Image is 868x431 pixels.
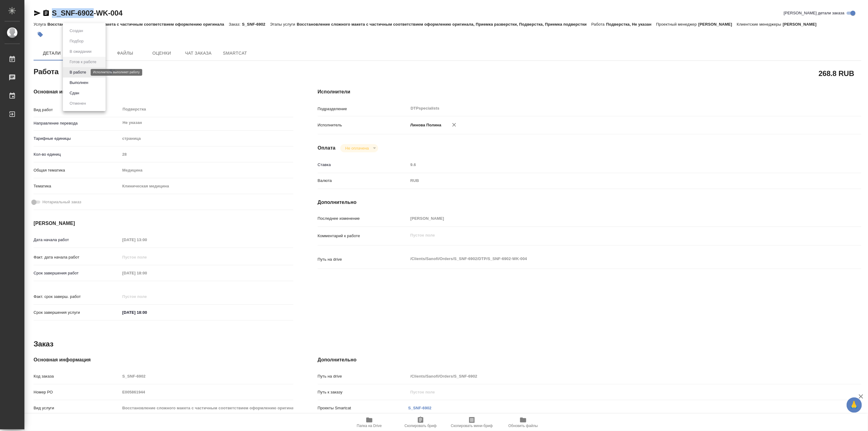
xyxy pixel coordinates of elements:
[68,38,85,45] button: Подбор
[68,48,93,55] button: В ожидании
[68,79,90,86] button: Выполнен
[68,27,85,34] button: Создан
[68,90,81,96] button: Сдан
[68,69,88,76] button: В работе
[68,59,98,65] button: Готов к работе
[68,100,88,107] button: Отменен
